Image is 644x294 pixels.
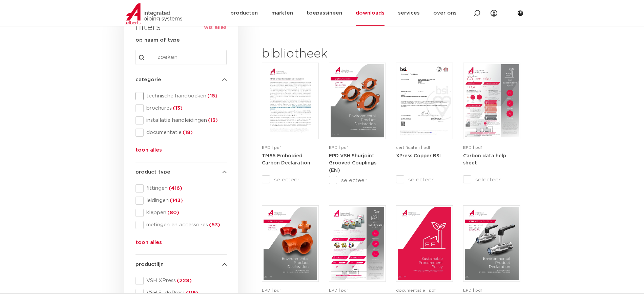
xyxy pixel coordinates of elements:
[136,184,227,193] div: fittingen(416)
[176,278,192,283] span: (228)
[204,24,227,31] button: wis alles
[136,221,227,229] div: metingen en accessoires(53)
[136,277,227,285] div: VSH XPress(228)
[136,261,227,269] h4: productlijn
[144,185,227,192] span: fittingen
[329,145,348,150] span: EPD | pdf
[182,130,193,135] span: (18)
[463,153,506,166] a: Carbon data help sheet
[396,176,453,184] label: selecteer
[144,197,227,204] span: leidingen
[207,118,218,123] span: (13)
[136,239,162,249] button: toon alles
[136,20,161,36] h3: filters
[136,168,227,176] h4: product type
[206,93,217,98] span: (15)
[331,64,384,137] img: VSH-Shurjoint-Grooved-Couplings_A4EPD_5011512_EN-pdf.jpg
[329,153,376,173] a: EPD VSH Shurjoint Grooved Couplings (EN)
[465,64,518,137] img: NL-Carbon-data-help-sheet-pdf.jpg
[144,209,227,216] span: kleppen
[208,222,220,227] span: (53)
[463,154,506,166] strong: Carbon data help sheet
[262,46,382,62] h2: bibliotheek
[262,288,281,292] span: EPD | pdf
[136,76,227,84] h4: categorie
[166,210,179,215] span: (80)
[144,277,227,284] span: VSH XPress
[465,207,518,280] img: VSH-XPress-Carbon-BallValveDN35-50_A4EPD_5011435-_2024_1.0_EN-pdf.jpg
[144,129,227,136] span: documentatie
[331,207,384,280] img: Aips-EPD-A4Factsheet_NL-pdf.jpg
[396,288,436,292] span: documentatie | pdf
[262,154,310,166] strong: TM65 Embodied Carbon Declaration
[136,104,227,112] div: brochures(13)
[136,197,227,205] div: leidingen(143)
[329,288,348,292] span: EPD | pdf
[396,153,441,158] a: XPress Copper BSI
[136,146,162,157] button: toon alles
[144,117,227,124] span: installatie handleidingen
[329,176,386,184] label: selecteer
[262,176,319,184] label: selecteer
[264,207,317,280] img: VSH-Shurjoint-Grooved-Fittings_A4EPD_5011523_EN-pdf.jpg
[144,93,227,99] span: technische handboeken
[264,64,317,137] img: TM65-Embodied-Carbon-Declaration-pdf.jpg
[136,116,227,125] div: installatie handleidingen(13)
[169,198,183,203] span: (143)
[168,186,182,191] span: (416)
[396,145,430,150] span: certificaten | pdf
[144,222,227,228] span: metingen en accessoires
[398,64,451,137] img: XPress_Koper_BSI-pdf.jpg
[262,153,310,166] a: TM65 Embodied Carbon Declaration
[136,92,227,100] div: technische handboeken(15)
[136,38,180,43] strong: op naam of type
[136,129,227,137] div: documentatie(18)
[329,154,376,173] strong: EPD VSH Shurjoint Grooved Couplings (EN)
[172,106,183,111] span: (13)
[463,176,520,184] label: selecteer
[463,145,482,150] span: EPD | pdf
[398,207,451,280] img: Aips_A4Sustainable-Procurement-Policy_5011446_EN-pdf.jpg
[144,105,227,112] span: brochures
[396,154,441,158] strong: XPress Copper BSI
[136,209,227,217] div: kleppen(80)
[262,145,281,150] span: EPD | pdf
[463,288,482,292] span: EPD | pdf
